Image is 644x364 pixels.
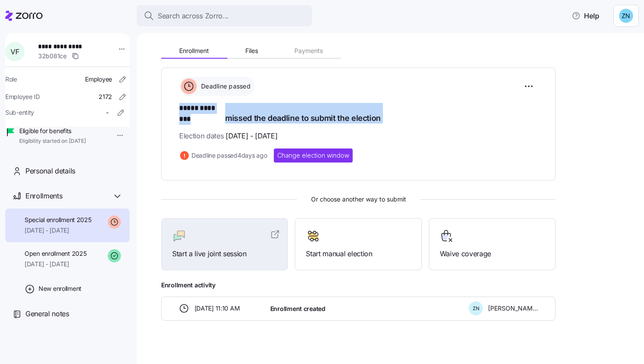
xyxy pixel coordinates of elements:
span: [DATE] - [DATE] [226,131,277,141]
span: - [106,108,109,117]
span: Open enrollment 2025 [25,249,86,258]
span: Z N [473,306,479,311]
span: Help [572,11,599,21]
span: [PERSON_NAME] [488,304,538,313]
span: 32b081ce [38,52,67,60]
span: Enrollments [25,191,62,201]
button: Change election window [274,148,353,163]
span: Payments [294,48,323,54]
span: Eligible for benefits [19,127,86,135]
span: Waive coverage [440,248,545,259]
span: Election dates [179,131,277,141]
span: Employee [85,75,112,84]
span: Deadline passed 4 days ago [191,151,267,160]
span: New enrollment [39,284,81,293]
span: [DATE] - [DATE] [25,260,86,269]
h1: missed the deadline to submit the election [179,103,538,124]
span: Employee ID [5,92,40,101]
span: Deadline passed [198,82,251,91]
span: Enrollment created [270,304,326,313]
span: Start manual election [306,248,410,259]
span: Role [5,75,17,84]
span: Start a live joint session [172,248,277,259]
span: [DATE] 11:10 AM [195,304,240,313]
span: Change election window [277,151,349,160]
span: Special enrollment 2025 [25,216,92,224]
button: Search across Zorro... [137,5,312,26]
button: Help [565,7,606,25]
img: 5c518db9dac3a343d5b258230af867d6 [619,9,633,23]
span: 2172 [99,92,112,101]
span: Or choose another way to submit [161,194,556,204]
span: Enrollment [179,48,209,54]
span: General notes [25,308,69,319]
span: Files [245,48,258,54]
span: Sub-entity [5,108,34,117]
span: [DATE] - [DATE] [25,226,92,235]
span: V F [11,48,19,55]
span: Eligibility started on [DATE] [19,138,86,145]
span: Personal details [25,166,75,177]
span: Search across Zorro... [158,11,229,21]
span: Enrollment activity [161,281,556,290]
